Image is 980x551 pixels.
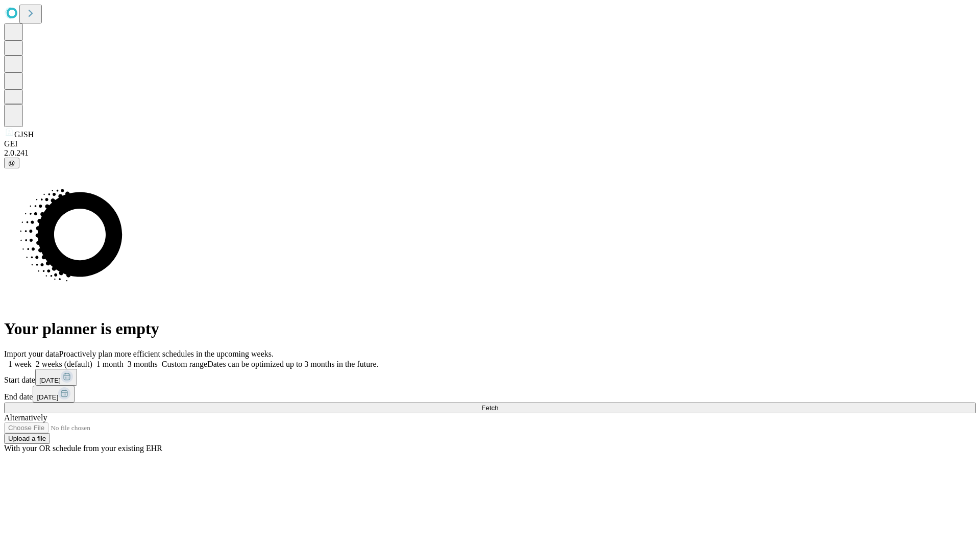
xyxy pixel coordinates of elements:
button: @ [4,158,19,168]
div: Start date [4,369,976,386]
span: [DATE] [39,377,61,384]
span: @ [8,159,15,167]
span: With your OR schedule from your existing EHR [4,444,162,453]
div: End date [4,386,976,403]
div: GEI [4,139,976,148]
button: [DATE] [33,386,75,403]
span: 3 months [128,360,158,368]
span: Import your data [4,349,59,358]
span: [DATE] [37,393,58,401]
div: 2.0.241 [4,148,976,158]
button: Fetch [4,403,976,413]
span: Fetch [481,404,498,412]
button: Upload a file [4,433,50,444]
span: Alternatively [4,413,47,422]
span: GJSH [14,130,34,139]
span: Dates can be optimized up to 3 months in the future. [207,360,378,368]
span: 1 month [96,360,124,368]
span: 1 week [8,360,32,368]
span: Custom range [162,360,207,368]
span: 2 weeks (default) [36,360,92,368]
span: Proactively plan more efficient schedules in the upcoming weeks. [59,349,274,358]
h1: Your planner is empty [4,319,976,338]
button: [DATE] [35,369,77,386]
